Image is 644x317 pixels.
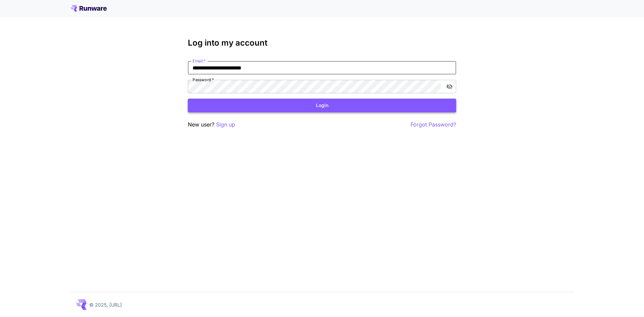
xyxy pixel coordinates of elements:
label: Email [193,58,206,64]
button: toggle password visibility [443,81,455,93]
h3: Log into my account [188,38,456,48]
p: New user? [188,120,235,129]
button: Sign up [216,120,235,129]
label: Password [193,77,214,83]
button: Forgot Password? [411,120,456,129]
button: Login [188,99,456,112]
p: © 2025, [URL] [89,301,122,308]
